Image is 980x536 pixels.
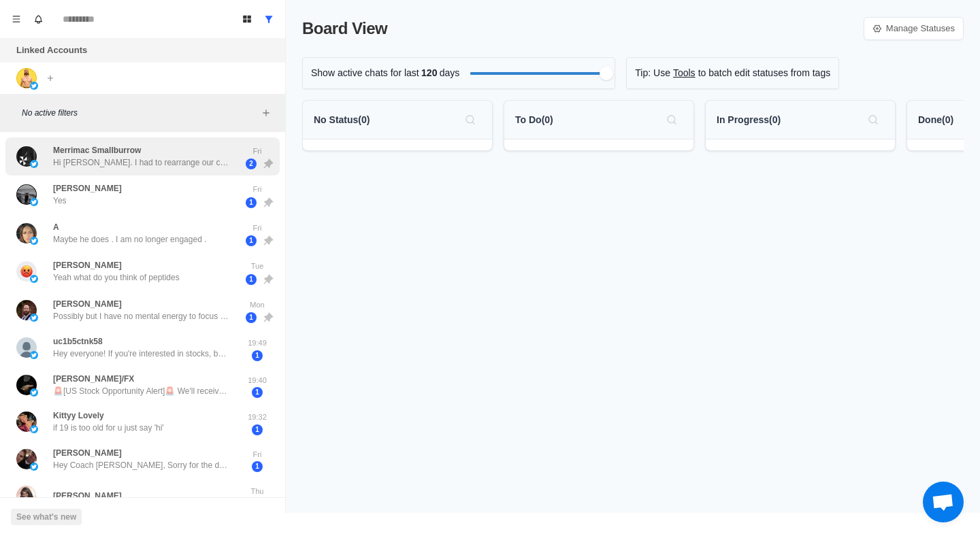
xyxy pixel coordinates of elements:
[918,113,953,127] p: Done ( 0 )
[30,82,38,90] img: picture
[53,221,59,233] p: A
[30,160,38,168] img: picture
[30,388,38,397] img: picture
[16,412,37,432] img: picture
[240,146,274,157] p: Fri
[302,16,387,41] p: Board View
[53,348,230,360] p: Hey everyone! If you're interested in stocks, be sure to follow @TrendTrader_777 . He just joined...
[16,337,37,358] img: picture
[440,66,460,80] p: days
[16,68,37,88] img: picture
[30,237,38,245] img: picture
[240,261,274,272] p: Tue
[53,447,122,459] p: [PERSON_NAME]
[53,422,164,434] p: if 19 is too old for u just say 'hi'
[717,113,781,127] p: In Progress ( 0 )
[246,158,257,169] span: 2
[5,8,27,30] button: Menu
[53,385,230,397] p: 🚨[US Stock Opportunity Alert]🚨 We'll receive daily notifications for 2-3 promising stocks and tra...
[53,182,122,195] p: [PERSON_NAME]
[252,387,263,398] span: 1
[16,300,37,320] img: picture
[661,109,683,131] button: Search
[240,184,274,195] p: Fri
[314,113,370,127] p: No Status ( 0 )
[53,459,230,471] p: Hey Coach [PERSON_NAME], Sorry for the delay, and thanks for reaching back out. Really just brows...
[53,490,122,502] p: [PERSON_NAME]
[419,66,440,80] span: 120
[53,298,122,310] p: [PERSON_NAME]
[53,373,134,385] p: [PERSON_NAME]/FX
[246,235,257,246] span: 1
[11,509,82,525] button: See what's new
[16,375,37,395] img: picture
[246,197,257,208] span: 1
[515,113,553,127] p: To Do ( 0 )
[53,271,180,284] p: Yeah what do you think of peptides
[240,222,274,234] p: Fri
[53,259,122,271] p: [PERSON_NAME]
[252,424,263,435] span: 1
[42,70,59,86] button: Add account
[246,312,257,323] span: 1
[252,461,263,472] span: 1
[22,107,258,119] p: No active filters
[53,144,141,156] p: Merrimac Smallburrow
[16,223,37,244] img: picture
[53,310,230,322] p: Possibly but I have no mental energy to focus on it. I try to eat sensibly and lose some weight, ...
[30,463,38,471] img: picture
[30,351,38,359] img: picture
[240,486,274,497] p: Thu
[16,261,37,282] img: picture
[16,486,37,506] img: picture
[53,409,104,422] p: Kittyy Lovely
[236,8,258,30] button: Board View
[16,44,87,57] p: Linked Accounts
[16,146,37,167] img: picture
[240,299,274,311] p: Mon
[30,275,38,283] img: picture
[240,449,274,460] p: Fri
[240,337,274,349] p: 19:49
[240,412,274,423] p: 19:32
[53,156,230,169] p: Hi [PERSON_NAME]. I had to rearrange our call slightly - but I’ve actually brought it forward to ...
[246,274,257,285] span: 1
[698,66,831,80] p: to batch edit statuses from tags
[16,449,37,469] img: picture
[240,375,274,386] p: 19:40
[673,66,696,80] a: Tools
[252,350,263,361] span: 1
[27,8,49,30] button: Notifications
[30,425,38,433] img: picture
[30,198,38,206] img: picture
[258,105,274,121] button: Add filters
[53,233,207,246] p: Maybe he does . I am no longer engaged .
[30,314,38,322] img: picture
[459,109,481,131] button: Search
[311,66,419,80] p: Show active chats for last
[53,335,103,348] p: uc1b5ctnk58
[635,66,670,80] p: Tip: Use
[862,109,884,131] button: Search
[600,67,613,80] div: Filter by activity days
[258,8,280,30] button: Show all conversations
[864,17,964,40] a: Manage Statuses
[923,482,964,522] div: Open chat
[16,184,37,205] img: picture
[53,195,67,207] p: Yes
